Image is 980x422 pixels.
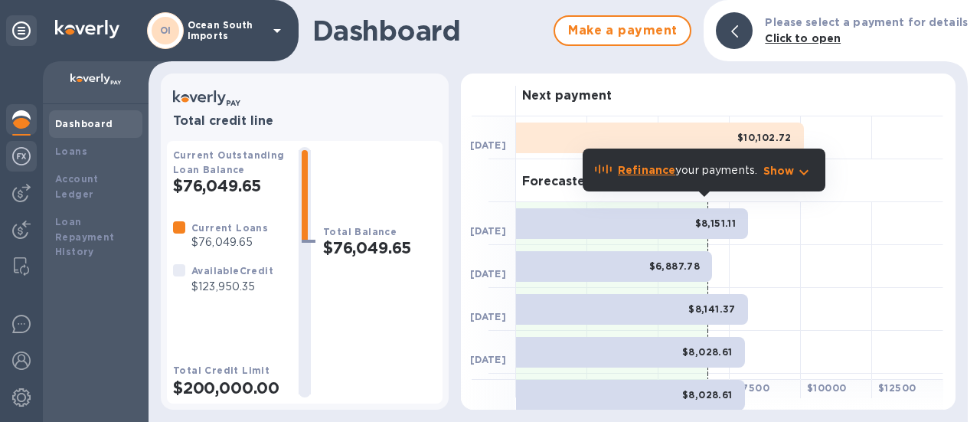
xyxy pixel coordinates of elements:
[878,382,916,394] b: $ 12500
[470,354,506,365] b: [DATE]
[323,238,436,257] h2: $76,049.65
[6,15,37,46] div: Unpin categories
[191,279,273,295] p: $123,950.35
[807,382,846,394] b: $ 10000
[470,268,506,280] b: [DATE]
[323,226,397,237] b: Total Balance
[191,234,268,250] p: $76,049.65
[191,265,273,276] b: Available Credit
[682,346,733,358] b: $8,028.61
[470,139,506,151] b: [DATE]
[160,25,171,36] b: OI
[173,365,269,376] b: Total Credit Limit
[649,260,701,272] b: $6,887.78
[173,149,285,175] b: Current Outstanding Loan Balance
[470,225,506,237] b: [DATE]
[55,216,115,258] b: Loan Repayment History
[173,176,286,195] h2: $76,049.65
[12,147,31,165] img: Foreign exchange
[736,382,769,394] b: $ 7500
[763,163,813,178] button: Show
[173,114,436,129] h3: Total credit line
[55,146,87,157] b: Loans
[55,173,99,200] b: Account Ledger
[688,303,736,315] b: $8,141.37
[682,389,733,401] b: $8,028.61
[522,89,612,103] h3: Next payment
[188,20,264,41] p: Ocean South Imports
[763,163,795,178] p: Show
[554,15,691,46] button: Make a payment
[567,21,678,40] span: Make a payment
[695,218,737,229] b: $8,151.11
[470,311,506,322] b: [DATE]
[55,118,113,129] b: Dashboard
[522,175,660,189] h3: Forecasted payments
[618,162,757,178] p: your payments.
[765,32,841,44] b: Click to open
[765,16,968,28] b: Please select a payment for details
[312,15,546,47] h1: Dashboard
[191,222,268,234] b: Current Loans
[173,378,286,397] h2: $200,000.00
[737,132,792,143] b: $10,102.72
[55,20,119,38] img: Logo
[618,164,675,176] b: Refinance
